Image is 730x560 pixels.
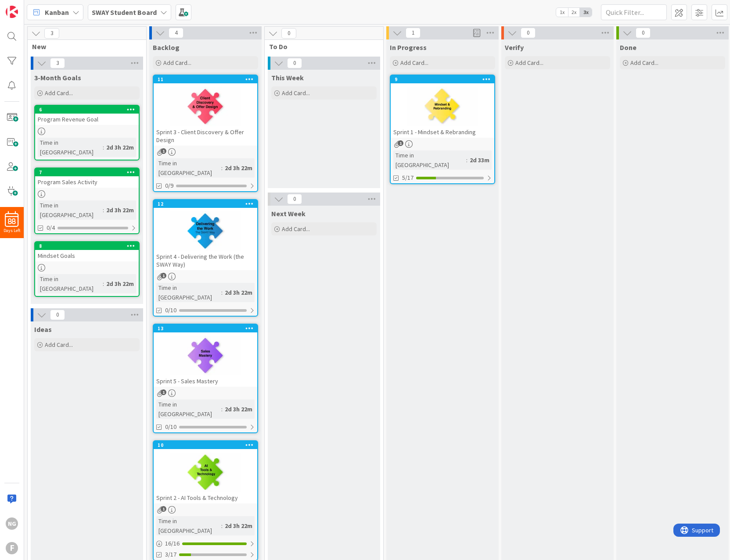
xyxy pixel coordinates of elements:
[287,58,302,68] span: 0
[35,106,139,114] div: 6
[103,143,104,152] span: :
[47,223,55,232] span: 0/4
[223,521,255,531] div: 2d 3h 22m
[154,441,257,503] div: 10Sprint 2 - AI Tools & Technology
[165,539,180,548] span: 16 / 16
[39,243,139,249] div: 8
[35,168,139,188] div: 7Program Sales Activity
[221,404,223,414] span: :
[281,28,296,39] span: 0
[391,126,494,138] div: Sprint 1 - Mindset & Rebranding
[395,76,494,82] div: 9
[154,126,257,146] div: Sprint 3 - Client Discovery & Offer Design
[165,181,173,190] span: 0/9
[154,325,257,332] div: 13
[165,550,176,559] span: 3/17
[50,310,65,320] span: 0
[34,73,81,82] span: 3-Month Goals
[271,73,304,82] span: This Week
[153,199,258,317] a: 12Sprint 4 - Delivering the Work (the SWAY Way)Time in [GEOGRAPHIC_DATA]:2d 3h 22m0/10
[515,59,543,67] span: Add Card...
[18,1,40,12] span: Support
[521,28,536,38] span: 0
[402,173,414,182] span: 5/17
[223,404,255,414] div: 2d 3h 22m
[505,43,524,52] span: Verify
[223,288,255,297] div: 2d 3h 22m
[156,158,221,178] div: Time in [GEOGRAPHIC_DATA]
[568,8,580,17] span: 2x
[165,306,176,315] span: 0/10
[287,194,302,204] span: 0
[35,176,139,188] div: Program Sales Activity
[154,75,257,146] div: 11Sprint 3 - Client Discovery & Offer Design
[34,105,140,161] a: 6Program Revenue GoalTime in [GEOGRAPHIC_DATA]:2d 3h 22m
[38,200,103,220] div: Time in [GEOGRAPHIC_DATA]
[154,441,257,449] div: 10
[161,389,166,395] span: 1
[282,89,310,97] span: Add Card...
[35,114,139,125] div: Program Revenue Goal
[156,516,221,535] div: Time in [GEOGRAPHIC_DATA]
[398,140,403,146] span: 1
[282,225,310,233] span: Add Card...
[391,75,494,138] div: 9Sprint 1 - Mindset & Rebranding
[221,521,223,531] span: :
[601,4,667,20] input: Quick Filter...
[38,274,103,293] div: Time in [GEOGRAPHIC_DATA]
[158,201,257,207] div: 12
[221,288,223,297] span: :
[161,273,166,278] span: 1
[158,442,257,448] div: 10
[92,8,157,17] b: SWAY Student Board
[556,8,568,17] span: 1x
[104,279,136,289] div: 2d 3h 22m
[153,324,258,433] a: 13Sprint 5 - Sales MasteryTime in [GEOGRAPHIC_DATA]:2d 3h 22m0/10
[35,106,139,125] div: 6Program Revenue Goal
[156,283,221,302] div: Time in [GEOGRAPHIC_DATA]
[35,168,139,176] div: 7
[104,143,136,152] div: 2d 3h 22m
[161,506,166,512] span: 1
[6,542,18,554] div: F
[8,218,16,225] span: 88
[163,59,191,67] span: Add Card...
[467,155,492,165] div: 2d 33m
[103,205,104,215] span: :
[45,7,69,18] span: Kanban
[44,28,59,39] span: 3
[158,325,257,332] div: 13
[400,59,428,67] span: Add Card...
[391,75,494,83] div: 9
[630,59,658,67] span: Add Card...
[35,242,139,250] div: 8
[35,250,139,261] div: Mindset Goals
[6,6,18,18] img: Visit kanbanzone.com
[154,75,257,83] div: 11
[154,200,257,270] div: 12Sprint 4 - Delivering the Work (the SWAY Way)
[390,75,495,184] a: 9Sprint 1 - Mindset & RebrandingTime in [GEOGRAPHIC_DATA]:2d 33m5/17
[161,148,166,154] span: 1
[154,325,257,387] div: 13Sprint 5 - Sales Mastery
[34,241,140,297] a: 8Mindset GoalsTime in [GEOGRAPHIC_DATA]:2d 3h 22m
[269,42,372,51] span: To Do
[466,155,467,165] span: :
[154,492,257,503] div: Sprint 2 - AI Tools & Technology
[165,422,176,432] span: 0/10
[32,42,135,51] span: New
[50,58,65,68] span: 3
[6,517,18,530] div: NG
[103,279,104,289] span: :
[393,150,466,170] div: Time in [GEOGRAPHIC_DATA]
[154,375,257,387] div: Sprint 5 - Sales Mastery
[39,169,139,175] div: 7
[406,28,421,38] span: 1
[154,538,257,549] div: 16/16
[154,251,257,270] div: Sprint 4 - Delivering the Work (the SWAY Way)
[38,138,103,157] div: Time in [GEOGRAPHIC_DATA]
[580,8,592,17] span: 3x
[169,28,183,38] span: 4
[620,43,637,52] span: Done
[34,168,140,234] a: 7Program Sales ActivityTime in [GEOGRAPHIC_DATA]:2d 3h 22m0/4
[221,163,223,173] span: :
